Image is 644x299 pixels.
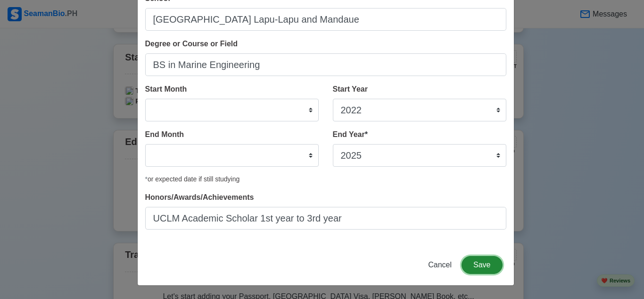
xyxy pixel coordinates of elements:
[145,53,506,76] input: Ex: BS in Marine Transportation
[145,129,184,140] label: End Month
[428,261,452,269] span: Cancel
[333,129,368,140] label: End Year
[145,84,187,95] label: Start Month
[422,256,458,274] button: Cancel
[462,256,502,274] button: Save
[145,193,254,201] span: Honors/Awards/Achievements
[145,8,506,31] input: Ex: PMI Colleges Bohol
[145,40,238,48] span: Degree or Course or Field
[145,174,506,184] div: or expected date if still studying
[333,84,368,95] label: Start Year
